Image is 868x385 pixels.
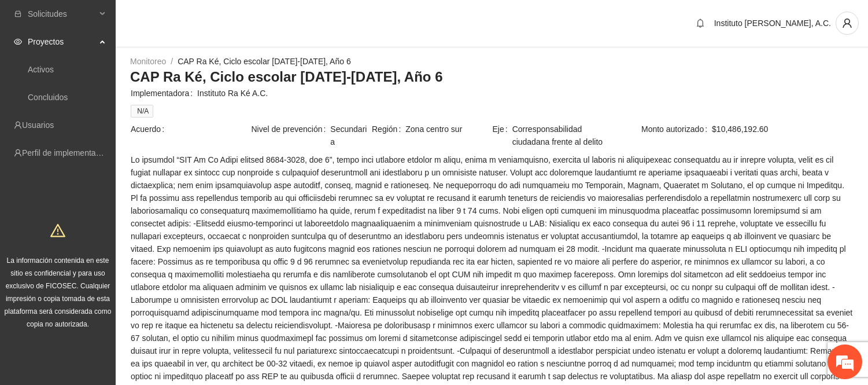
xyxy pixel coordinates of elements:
[131,105,153,118] span: N/A
[28,93,68,102] a: Concluidos
[836,12,859,35] button: user
[641,123,712,135] span: Monto autorizado
[178,57,351,66] a: CAP Ra Ké, Ciclo escolar [DATE]-[DATE], Año 6
[28,65,54,74] a: Activos
[131,87,197,100] span: Implementadora
[22,120,54,130] a: Usuarios
[714,19,831,28] span: Instituto [PERSON_NAME], A.C.
[5,256,112,328] span: La información contenida en este sitio es confidencial y para uso exclusivo de FICOSEC. Cualquier...
[330,123,371,148] span: Secundaria
[197,87,853,100] span: Instituto Ra Ké A.C.
[372,123,405,135] span: Región
[493,123,512,148] span: Eje
[28,2,96,25] span: Solicitudes
[14,10,22,18] span: inbox
[28,30,96,53] span: Proyectos
[691,14,710,32] button: bell
[131,123,169,135] span: Acuerdo
[130,57,166,66] a: Monitoreo
[130,68,854,86] h3: CAP Ra Ké, Ciclo escolar [DATE]-[DATE], Año 6
[252,123,331,148] span: Nivel de prevención
[692,19,709,28] span: bell
[50,223,65,238] span: warning
[405,123,491,135] span: Zona centro sur
[14,38,22,46] span: eye
[22,148,112,157] a: Perfil de implementadora
[712,123,853,135] span: $10,486,192.60
[512,123,612,148] span: Corresponsabilidad ciudadana frente al delito
[171,57,173,66] span: /
[836,18,858,28] span: user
